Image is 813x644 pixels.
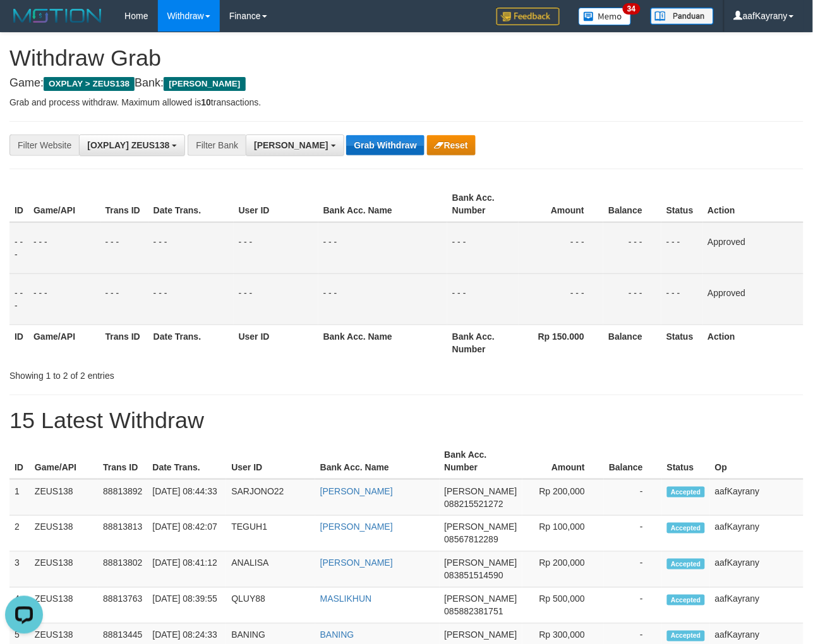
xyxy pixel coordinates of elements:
td: - [604,479,662,516]
th: Amount [519,186,604,222]
span: [PERSON_NAME] [254,140,328,150]
span: OXPLAY > ZEUS138 [44,77,135,91]
button: Grab Withdraw [346,135,424,155]
td: 88813813 [98,516,147,552]
td: aafKayrany [710,552,804,588]
th: Game/API [28,186,100,222]
td: Approved [703,222,804,274]
span: Copy 083851514590 to clipboard [445,571,503,581]
th: Trans ID [100,186,148,222]
td: 88813892 [98,479,147,516]
th: Status [661,325,702,361]
td: - - - [661,222,702,274]
td: - - - [318,273,447,325]
span: Accepted [667,487,705,498]
th: Bank Acc. Number [440,443,522,479]
a: [PERSON_NAME] [320,522,393,532]
td: Rp 500,000 [522,588,604,624]
th: Bank Acc. Number [447,186,519,222]
td: 2 [9,516,30,552]
th: Action [703,325,804,361]
td: ZEUS138 [30,588,98,624]
div: Filter Website [9,134,79,156]
td: [DATE] 08:39:55 [147,588,226,624]
th: Status [662,443,710,479]
td: - - - [603,222,661,274]
img: Button%20Memo.svg [579,8,632,25]
td: - - - [603,273,661,325]
td: ZEUS138 [30,479,98,516]
td: - - - [234,273,318,325]
td: aafKayrany [710,588,804,624]
span: 34 [623,3,640,15]
button: [PERSON_NAME] [246,134,344,156]
td: QLUY88 [226,588,315,624]
h1: 15 Latest Withdraw [9,408,804,433]
img: MOTION_logo.png [9,6,105,25]
td: - - - [447,222,519,274]
td: - - - [519,273,604,325]
th: Balance [603,186,661,222]
td: - - - [28,222,100,274]
span: Copy 08567812289 to clipboard [445,535,499,545]
img: panduan.png [651,8,714,25]
td: aafKayrany [710,479,804,516]
th: User ID [234,325,318,361]
td: - - - [28,273,100,325]
span: [PERSON_NAME] [445,630,517,640]
td: - [604,516,662,552]
td: - - - [447,273,519,325]
span: Accepted [667,559,705,569]
span: [PERSON_NAME] [445,522,517,532]
th: Amount [522,443,604,479]
td: - - - [148,222,234,274]
th: Trans ID [100,325,148,361]
th: ID [9,325,28,361]
button: Reset [427,135,476,155]
th: Action [703,186,804,222]
span: [PERSON_NAME] [445,558,517,568]
td: Rp 200,000 [522,479,604,516]
td: ANALISA [226,552,315,588]
td: TEGUH1 [226,516,315,552]
td: - - - [148,273,234,325]
th: Date Trans. [148,325,234,361]
td: Rp 100,000 [522,516,604,552]
td: [DATE] 08:44:33 [147,479,226,516]
th: Bank Acc. Name [318,186,447,222]
th: Bank Acc. Number [447,325,519,361]
a: [PERSON_NAME] [320,486,393,496]
th: ID [9,443,30,479]
strong: 10 [201,97,211,107]
div: Filter Bank [188,134,246,156]
td: 1 [9,479,30,516]
th: ID [9,186,28,222]
td: - - - [661,273,702,325]
td: 88813763 [98,588,147,624]
td: 88813802 [98,552,147,588]
td: - - - [100,222,148,274]
td: ZEUS138 [30,516,98,552]
th: Balance [604,443,662,479]
td: - [604,552,662,588]
th: Date Trans. [148,186,234,222]
td: - - - [9,222,28,274]
td: Rp 200,000 [522,552,604,588]
td: - - - [100,273,148,325]
span: [PERSON_NAME] [445,486,517,496]
td: 4 [9,588,30,624]
span: [OXPLAY] ZEUS138 [87,140,169,150]
th: Balance [603,325,661,361]
th: Op [710,443,804,479]
td: SARJONO22 [226,479,315,516]
td: ZEUS138 [30,552,98,588]
img: Feedback.jpg [497,8,560,25]
th: Trans ID [98,443,147,479]
span: Accepted [667,523,705,534]
td: - - - [234,222,318,274]
a: MASLIKHUN [320,594,372,604]
td: - - - [519,222,604,274]
th: Bank Acc. Name [318,325,447,361]
p: Grab and process withdraw. Maximum allowed is transactions. [9,96,804,109]
span: [PERSON_NAME] [445,594,517,604]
